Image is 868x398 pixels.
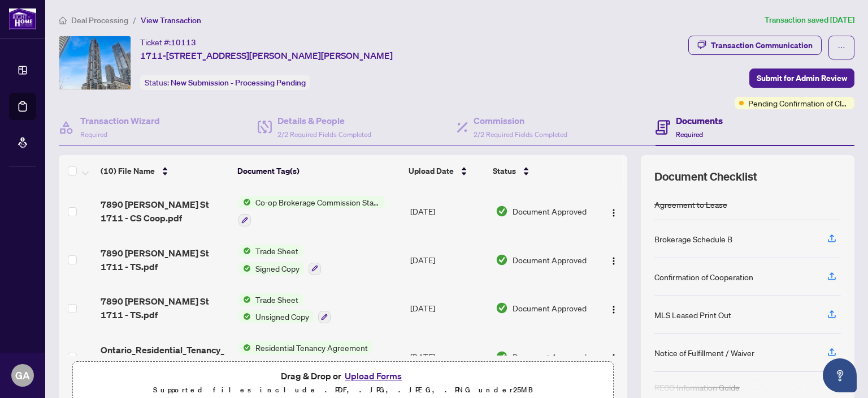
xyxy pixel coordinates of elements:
img: logo [9,8,36,29]
button: Status IconTrade SheetStatus IconSigned Copy [238,245,321,275]
td: [DATE] [406,187,491,236]
span: Signed Copy [251,262,304,275]
th: (10) File Name [96,155,233,187]
div: Status: [140,75,310,90]
span: Ontario_Residential_Tenancy_Agreement 1.pdf [101,343,229,370]
span: 7890 [PERSON_NAME] St 1711 - CS Coop.pdf [101,198,229,225]
img: Document Status [496,350,508,363]
span: Required [676,130,703,139]
button: Status IconTrade SheetStatus IconUnsigned Copy [238,293,331,324]
button: Transaction Communication [688,36,822,55]
span: ellipsis [837,44,845,52]
span: GA [15,367,30,383]
span: 7890 [PERSON_NAME] St 1711 - TS.pdf [101,294,229,322]
li: / [133,14,136,27]
td: [DATE] [406,284,491,333]
span: 2/2 Required Fields Completed [277,130,371,139]
img: Logo [609,353,618,362]
button: Logo [605,251,623,269]
span: Co-op Brokerage Commission Statement [251,196,385,208]
span: 2/2 Required Fields Completed [474,130,567,139]
button: Logo [605,348,623,366]
button: Logo [605,202,623,220]
span: Deal Processing [71,15,128,25]
span: 1711-[STREET_ADDRESS][PERSON_NAME][PERSON_NAME] [140,49,393,62]
span: Document Approved [513,302,587,314]
div: Agreement to Lease [654,198,727,211]
img: Logo [609,208,618,217]
span: Status [493,165,516,177]
span: Submit for Admin Review [757,69,847,87]
div: MLS Leased Print Out [654,309,731,321]
img: Logo [609,256,618,266]
div: Confirmation of Cooperation [654,271,753,283]
div: Transaction Communication [711,36,813,54]
span: Pending Confirmation of Closing [748,97,850,109]
img: Document Status [496,205,508,217]
td: [DATE] [406,236,491,284]
div: Brokerage Schedule B [654,233,732,245]
span: (10) File Name [101,165,155,177]
img: IMG-N12283908_1.jpg [59,36,131,89]
img: Status Icon [238,262,251,275]
div: Notice of Fulfillment / Waiver [654,346,754,359]
button: Upload Forms [341,369,405,383]
h4: Transaction Wizard [80,114,160,127]
img: Document Status [496,254,508,266]
img: Logo [609,305,618,314]
article: Transaction saved [DATE] [765,14,854,27]
span: View Transaction [141,15,201,25]
img: Status Icon [238,310,251,323]
span: Residential Tenancy Agreement [251,341,372,354]
span: New Submission - Processing Pending [171,78,306,88]
span: Document Approved [513,254,587,266]
h4: Documents [676,114,723,127]
img: Status Icon [238,293,251,306]
span: 7890 [PERSON_NAME] St 1711 - TS.pdf [101,246,229,273]
button: Submit for Admin Review [749,69,854,88]
td: [DATE] [406,332,491,381]
span: Trade Sheet [251,293,303,306]
span: Unsigned Copy [251,310,314,323]
button: Open asap [823,358,857,392]
h4: Details & People [277,114,371,127]
span: Required [80,130,107,139]
img: Status Icon [238,245,251,257]
span: Upload Date [409,165,454,177]
th: Status [488,155,594,187]
button: Status IconResidential Tenancy Agreement [238,341,372,372]
img: Document Status [496,302,508,314]
span: Trade Sheet [251,245,303,257]
span: Document Checklist [654,169,757,185]
h4: Commission [474,114,567,127]
button: Logo [605,299,623,317]
span: 10113 [171,37,196,48]
div: Ticket #: [140,36,196,49]
p: Supported files include .PDF, .JPG, .JPEG, .PNG under 25 MB [80,383,606,397]
span: home [59,16,67,24]
span: Document Approved [513,350,587,363]
img: Status Icon [238,341,251,354]
th: Document Tag(s) [233,155,404,187]
span: Document Approved [513,205,587,217]
button: Status IconCo-op Brokerage Commission Statement [238,196,385,226]
img: Status Icon [238,196,251,208]
span: Drag & Drop or [281,369,405,383]
th: Upload Date [404,155,488,187]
